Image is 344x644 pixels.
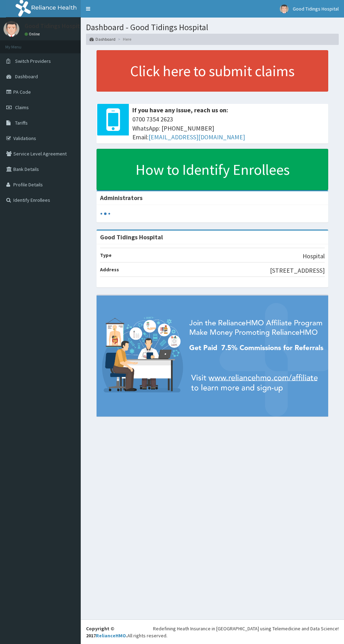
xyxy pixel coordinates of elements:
span: Tariffs [15,120,28,126]
span: Good Tidings Hospital [293,6,339,12]
img: User Image [280,5,289,13]
b: Type [100,252,112,258]
span: Dashboard [15,73,38,80]
a: Online [25,32,41,36]
a: [EMAIL_ADDRESS][DOMAIN_NAME] [148,133,245,141]
svg: audio-loading [100,208,111,219]
a: How to Identify Enrollees [97,149,328,190]
p: Hospital [303,252,325,261]
strong: Good Tidings Hospital [100,233,163,241]
a: RelianceHMO [96,632,126,639]
img: User Image [4,21,19,37]
a: Dashboard [90,36,115,42]
img: provider-team-banner.png [97,296,328,417]
p: [STREET_ADDRESS] [270,266,325,275]
a: Click here to submit claims [97,50,328,92]
strong: Copyright © 2017 . [86,625,127,639]
div: Redefining Heath Insurance in [GEOGRAPHIC_DATA] using Telemedicine and Data Science! [153,625,339,632]
span: 0700 7354 2623 WhatsApp: [PHONE_NUMBER] Email: [132,115,325,142]
p: Good Tidings Hospital [25,23,85,29]
b: If you have any issue, reach us on: [132,106,228,114]
h1: Dashboard - Good Tidings Hospital [86,23,339,32]
b: Address [100,266,119,273]
span: Switch Providers [15,58,51,64]
li: Here [116,36,131,42]
span: Claims [15,104,29,111]
b: Administrators [100,194,143,202]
